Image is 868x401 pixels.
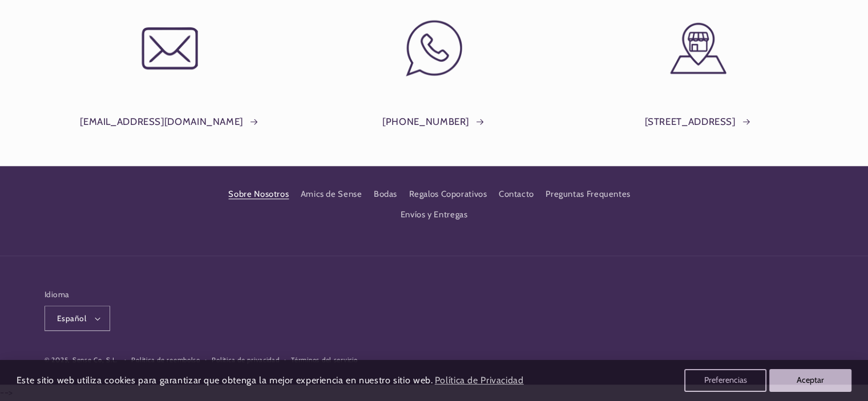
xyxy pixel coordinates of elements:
[546,184,631,205] a: Preguntas Frequentes
[57,313,86,324] span: Español
[301,184,362,205] a: Amics de Sense
[45,356,118,364] small: © 2025, Sense Co, S.L.
[433,371,525,391] a: Política de Privacidad (opens in a new tab)
[644,114,752,131] a: [STREET_ADDRESS]
[131,355,200,366] a: Política de reembolso
[382,114,486,131] a: [PHONE_NUMBER]
[409,184,487,205] a: Regalos Coporativos
[45,289,110,300] h2: Idioma
[45,306,110,331] button: Español
[291,355,357,366] a: Términos del servicio
[228,187,289,205] a: Sobre Nosotros
[212,355,279,366] a: Política de privacidad
[684,369,766,392] button: Preferencias
[17,375,433,386] span: Este sitio web utiliza cookies para garantizar que obtenga la mejor experiencia en nuestro sitio ...
[401,205,468,225] a: Envíos y Entregas
[374,184,397,205] a: Bodas
[769,369,851,392] button: Aceptar
[80,114,259,131] a: [EMAIL_ADDRESS][DOMAIN_NAME]
[499,184,534,205] a: Contacto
